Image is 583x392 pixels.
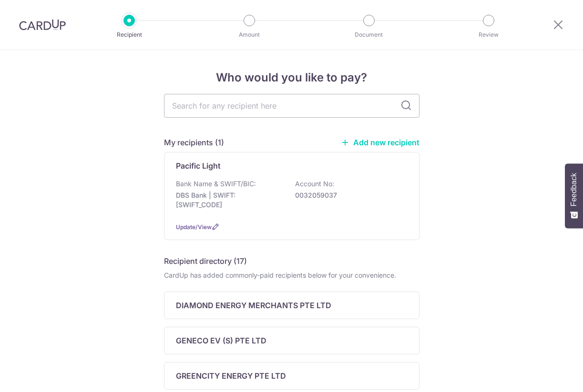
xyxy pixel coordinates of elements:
p: Bank Name & SWIFT/BIC: [176,179,256,189]
input: Search for any recipient here [164,94,419,118]
p: 0032059037 [295,191,402,200]
p: DBS Bank | SWIFT: [SWIFT_CODE] [176,191,283,210]
a: Add new recipient [341,138,419,147]
h4: Who would you like to pay? [164,69,419,86]
a: Update/View [176,223,212,231]
p: Document [334,30,404,40]
h5: My recipients (1) [164,137,224,148]
p: GENECO EV (S) PTE LTD [176,335,266,346]
p: DIAMOND ENERGY MERCHANTS PTE LTD [176,300,331,311]
img: CardUp [19,19,66,30]
button: Feedback - Show survey [565,163,583,228]
p: Account No: [295,179,334,189]
p: Pacific Light [176,160,221,171]
p: Amount [214,30,285,40]
span: Feedback [570,173,578,206]
div: CardUp has added commonly-paid recipients below for your convenience. [164,271,419,280]
p: GREENCITY ENERGY PTE LTD [176,370,286,382]
p: Recipient [94,30,164,40]
p: Review [453,30,524,40]
h5: Recipient directory (17) [164,255,247,267]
